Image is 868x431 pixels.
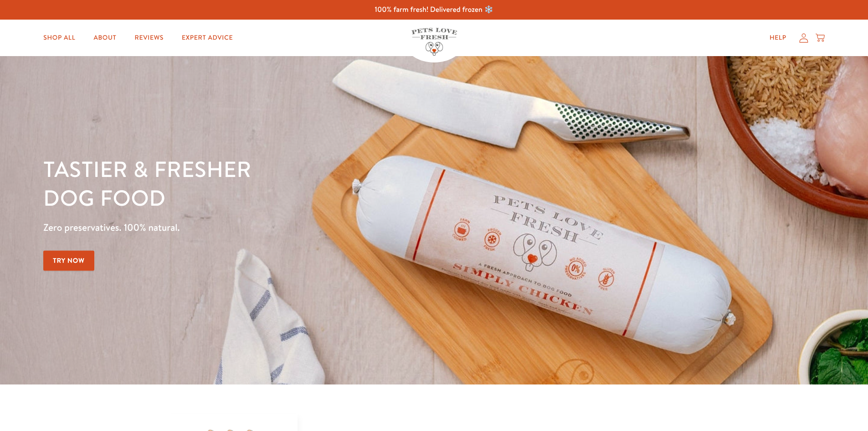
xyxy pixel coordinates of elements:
img: Pets Love Fresh [411,28,457,56]
a: About [86,29,123,47]
a: Help [762,29,794,47]
a: Try Now [43,250,94,271]
p: Zero preservatives. 100% natural. [43,219,564,236]
a: Expert Advice [175,29,240,47]
h1: Tastier & fresher dog food [43,156,564,213]
a: Shop All [36,29,82,47]
a: Reviews [128,29,171,47]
